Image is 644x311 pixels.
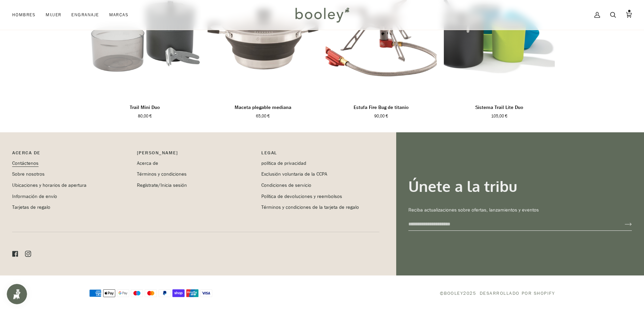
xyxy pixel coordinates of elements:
font: Estufa Fire Bug de titanio [354,104,409,111]
font: Legal [261,150,277,156]
font: © [440,290,444,296]
font: Maceta plegable mediana [235,104,291,111]
font: Reciba actualizaciones sobre ofertas, lanzamientos y eventos [408,207,539,213]
font: [PERSON_NAME] [137,150,178,156]
font: Marcas [109,12,129,18]
a: Información de envío [12,193,57,200]
a: Términos y condiciones de la tarjeta de regalo [261,204,359,210]
font: 105,00 € [491,113,507,119]
a: Tarjetas de regalo [12,204,50,210]
a: Términos y condiciones [137,171,187,177]
a: Contáctenos [12,160,39,166]
input: tu-correo@ejemplo.com [408,218,614,230]
a: Sistema Trail Lite Duo [444,101,555,119]
a: Condiciones de servicio [261,182,311,188]
a: política de privacidad [261,160,306,166]
font: 2025 [463,290,476,296]
font: 90,00 € [374,113,388,119]
p: Bono de Booley [137,149,255,160]
a: Política de devoluciones y reembolsos [261,193,342,200]
font: Sistema Trail Lite Duo [475,104,523,111]
font: Trail Mini Duo [130,104,160,111]
a: Trail Mini Duo [89,101,201,119]
font: Engranaje [71,12,99,18]
a: Booley [444,290,463,296]
p: Subtítulo de pie de página de Pipeline [261,149,379,160]
font: 80,00 € [138,113,152,119]
a: Exclusión voluntaria de la CCPA [261,171,327,177]
a: Sobre nosotros [12,171,45,177]
a: Regístrate/Inicia sesión [137,182,187,188]
a: Acerca de [137,160,158,166]
img: Booley [292,5,352,25]
font: Acerca de [12,150,41,156]
a: Desarrollado por Shopify [480,290,555,296]
iframe: Botón para abrir la ventana emergente del programa de fidelización [7,284,27,304]
font: Mujer [46,12,61,18]
a: Estufa Fire Bug de titanio [326,101,437,119]
a: Maceta plegable mediana [207,101,319,119]
font: Únete a la tribu [408,177,517,195]
font: Hombres [12,12,35,18]
button: Unirse [614,219,632,229]
p: Pipeline_Footer Principal [12,149,130,160]
font: 65,00 € [256,113,270,119]
a: Ubicaciones y horarios de apertura [12,182,87,188]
